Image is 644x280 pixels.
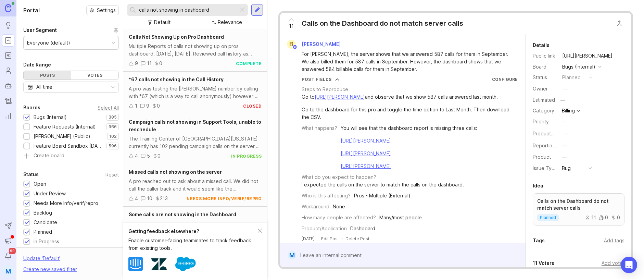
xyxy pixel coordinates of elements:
[611,215,620,220] div: 0
[341,124,477,132] div: You will see that the dashboard report is missing three calls:
[128,237,258,252] div: Enable customer-facing teammates to track feedback from existing tools.
[159,60,162,67] div: 0
[243,103,262,109] div: closed
[533,143,569,148] label: Reporting Team
[98,106,119,110] div: Select All
[533,119,549,124] label: Priority
[302,181,464,188] div: I expected the calls on the server to match the calls on the dashboard.
[562,74,581,81] div: planned
[135,152,138,160] div: 4
[604,237,624,244] div: Add tags
[23,153,119,159] a: Create board
[2,235,14,247] button: Announcements
[129,42,262,58] div: Multiple Reports of calls not showing up on pros dashboard, [DATE], [DATE]. Reviewed call history...
[302,236,315,242] a: [DATE]
[292,45,298,50] img: member badge
[129,211,236,217] span: Some calls are not showing in the Dashboard
[34,228,52,236] div: Planned
[23,104,40,112] div: Boards
[151,256,167,272] img: Zendesk logo
[599,215,608,220] div: 0
[23,6,40,14] h1: Portal
[562,142,567,149] div: —
[129,85,262,100] div: A pro was testing the [PERSON_NAME] number by calling with *67 (which is a way to call anonymousl...
[129,119,261,132] span: Campaign calls not showing in Support Tools, unable to reschedule
[129,135,262,150] div: The Training Center of [GEOGRAPHIC_DATA][US_STATE] currently has 102 pending campaign calls on th...
[302,19,463,28] div: Calls on the Dashboard do not match server calls
[157,102,160,110] div: 0
[129,76,224,82] span: *67 calls not showing in the Call History
[302,124,337,132] div: What happens?
[123,114,267,164] a: Campaign calls not showing in Support Tools, unable to rescheduleThe Training Center of [GEOGRAPH...
[321,236,339,242] div: Edit Post
[302,76,339,82] button: Post Fields
[147,152,150,160] div: 5
[23,61,51,69] div: Date Range
[492,77,518,82] a: Configure
[302,93,518,101] div: Go to and observe that we show 587 calls answered last month.
[563,85,568,93] div: —
[288,251,296,260] div: M
[231,153,262,159] div: in progress
[34,133,90,140] div: [PERSON_NAME] (Public)
[86,5,119,15] button: Settings
[315,94,365,100] a: [URL][PERSON_NAME]
[24,71,71,80] div: Posts
[533,182,543,190] div: Idea
[341,138,391,144] a: [URL][PERSON_NAME]
[302,173,376,181] div: What do you expect to happen?
[533,63,557,71] div: Board
[128,228,258,235] div: Getting feedback elsewhere?
[34,219,57,226] div: Candidate
[341,163,391,169] a: [URL][PERSON_NAME]
[23,255,60,266] div: Update ' Default '
[71,71,118,80] div: Votes
[97,7,116,14] span: Settings
[34,180,46,188] div: Open
[129,178,262,193] div: A pro reached out to ask about a missed call. We did not call the caller back and it would seem l...
[613,16,626,30] button: Close button
[2,49,14,62] a: Roadmaps
[123,72,267,114] a: *67 calls not showing in the Call HistoryA pro was testing the [PERSON_NAME] number by calling wi...
[289,22,294,30] span: 11
[109,124,117,130] p: 966
[540,215,556,220] p: planned
[2,19,14,32] a: Ideas
[146,102,149,110] div: 9
[23,26,57,34] div: User Segment
[123,29,267,72] a: Calls Not Showing Up on Pro DashboardMultiple Reports of calls not showing up on pros dashboard, ...
[109,114,117,120] p: 385
[562,63,595,71] div: Bugs (Internal)
[560,51,615,60] a: [URL][PERSON_NAME]
[123,207,267,249] a: Some calls are not showing in the DashboardLorem 9 ipsum dol sit amet, cons ad eli seddo eiu "Te ...
[147,60,152,67] div: 11
[34,113,67,121] div: Bugs (Internal)
[139,6,236,14] input: Search...
[621,257,637,273] div: Open Intercom Messenger
[333,203,345,210] div: None
[34,199,98,207] div: Needs More Info/verif/repro
[302,76,332,82] div: Post Fields
[34,123,96,131] div: Feature Requests (Internal)
[302,50,512,73] div: For [PERSON_NAME], the server shows that we answered 587 calls for them in September. We also bil...
[23,266,77,273] div: Create new saved filter
[9,248,16,254] span: 99
[533,52,557,60] div: Public link
[533,85,557,93] div: Owner
[129,34,224,40] span: Calls Not Showing Up on Pro Dashboard
[187,196,262,202] div: needs more info/verif/repro
[34,190,66,197] div: Under Review
[561,129,570,138] button: ProductboardID
[5,4,11,12] img: Canny Home
[533,131,569,136] label: ProductboardID
[533,74,557,81] div: Status
[302,192,351,199] div: Who is this affecting?
[109,143,117,149] p: 596
[2,95,14,107] a: Changelog
[2,34,14,47] a: Portal
[533,165,558,171] label: Issue Type
[302,86,348,93] div: Steps to Reproduce
[533,98,555,102] div: Estimated
[558,96,567,105] div: —
[342,236,343,242] div: ·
